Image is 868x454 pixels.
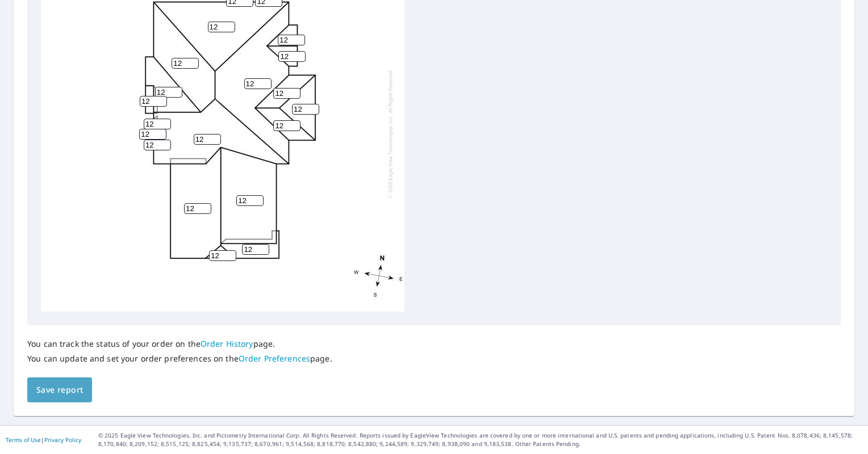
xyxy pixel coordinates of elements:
[6,436,81,443] p: |
[27,354,332,364] p: You can update and set your order preferences on the page.
[44,436,81,444] a: Privacy Policy
[201,338,253,349] a: Order History
[36,383,83,397] span: Save report
[27,377,92,403] button: Save report
[239,353,310,364] a: Order Preferences
[98,431,862,448] p: © 2025 Eagle View Technologies, Inc. and Pictometry International Corp. All Rights Reserved. Repo...
[27,339,332,349] p: You can track the status of your order on the page.
[6,436,41,444] a: Terms of Use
